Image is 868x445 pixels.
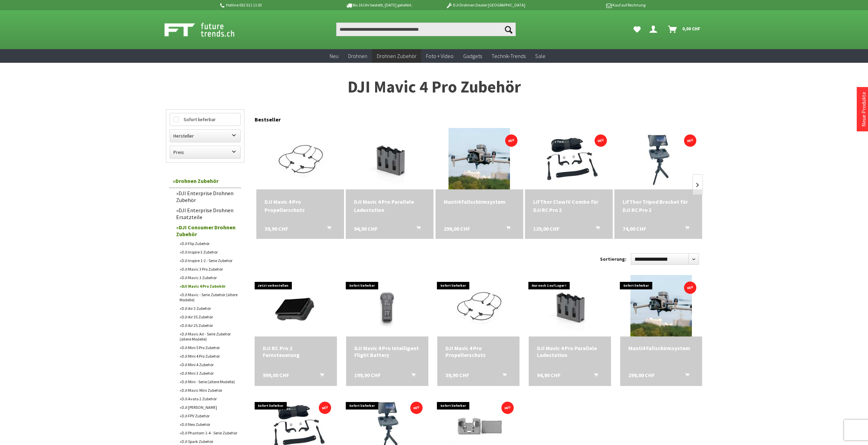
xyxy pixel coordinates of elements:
[176,360,241,369] a: DJI Mini 4 Zubehör
[498,225,514,233] button: In den Warenkorb
[319,225,335,233] button: In den Warenkorb
[623,225,646,233] span: 74,00 CHF
[444,225,470,233] span: 299,00 CHF
[623,198,694,214] a: LifThor Tripod Bracket für DJI RC Pro 2 74,00 CHF In den Warenkorb
[176,321,241,330] a: DJI Air 2S Zubehör
[346,275,428,336] img: DJI Mavic 4 Pro Intelligent Flight Battery
[349,128,431,189] img: DJI Mavic 4 Pro Parallele Ladestation
[263,345,329,358] a: DJI RC Pro 2 Fernsteuerung 999,00 CHF In den Warenkorb
[265,225,288,233] span: 39,90 CHF
[492,53,526,59] span: Technik-Trends
[539,1,645,9] p: Kauf auf Rechnung
[628,372,655,378] span: 299,00 CHF
[263,372,289,378] span: 999,00 CHF
[372,49,421,63] a: Drohnen Zubehör
[176,273,241,282] a: DJI Mavic 3 Zubehör
[630,275,692,336] img: Manti4 Fallschirmsystem
[463,53,482,59] span: Gadgets
[170,146,240,158] label: Preis
[169,174,241,188] a: Drohnen Zubehör
[354,372,381,378] span: 199,90 CHF
[403,372,419,381] button: In den Warenkorb
[330,53,339,59] span: Neu
[176,290,241,304] a: DJI Mavic - Serie Zubehör (ältere Modelle)
[537,372,560,378] span: 94,90 CHF
[586,372,602,381] button: In den Warenkorb
[535,53,545,59] span: Sale
[176,429,241,437] a: DJI Phantom 1-4 - Serie Zubehör
[860,92,867,127] a: Neue Produkte
[677,225,693,233] button: In den Warenkorb
[176,386,241,394] a: DJI Mavic Mini Zubehör
[377,53,416,59] span: Drohnen Zubehör
[537,345,603,358] a: DJI Mavic 4 Pro Parallele Ladestation 94,90 CHF In den Warenkorb
[176,343,241,352] a: DJI Mini 5 Pro Zubehör
[647,23,663,36] a: Dein Konto
[630,23,644,36] a: Meine Favoriten
[438,275,520,336] img: DJI Mavic 4 Pro Propellerschutz
[176,352,241,360] a: DJI Mini 4 Pro Zubehör
[354,345,420,358] a: DJI Mavic 4 Pro Intelligent Flight Battery 199,90 CHF In den Warenkorb
[529,275,611,336] img: DJI Mavic 4 Pro Parallele Ladestation
[537,345,603,358] div: DJI Mavic 4 Pro Parallele Ladestation
[421,49,458,63] a: Foto + Video
[176,239,241,248] a: DJI Flip Zubehör
[173,222,241,239] a: DJI Consumer Drohnen Zubehör
[533,198,604,214] div: LifThor Claw IV Combo für DJI RC Pro 2
[265,198,336,214] a: DJI Mavic 4 Pro Propellerschutz 39,90 CHF In den Warenkorb
[265,198,336,214] div: DJI Mavic 4 Pro Propellerschutz
[354,225,378,233] span: 94,90 CHF
[445,372,469,378] span: 39,90 CHF
[623,198,694,214] div: LifThor Tripod Bracket für DJI RC Pro 2
[170,113,240,126] label: Sofort lieferbar
[259,128,341,189] img: DJI Mavic 4 Pro Propellerschutz
[530,49,550,63] a: Sale
[176,330,241,343] a: DJI Mavic Air - Serie Zubehör (ältere Modelle)
[348,53,367,59] span: Drohnen
[312,372,328,381] button: In den Warenkorb
[176,412,241,420] a: DJI FPV Zubehör
[326,1,432,9] p: Bis 16 Uhr bestellt, [DATE] geliefert.
[682,23,700,34] span: 0,00 CHF
[458,49,487,63] a: Gadgets
[445,345,511,358] a: DJI Mavic 4 Pro Propellerschutz 39,90 CHF In den Warenkorb
[176,420,241,429] a: DJI Neo Zubehör
[165,21,250,38] img: Shop Futuretrends - zur Startseite wechseln
[176,282,241,290] a: DJI Mavic 4 Pro Zubehör
[173,188,241,205] a: DJI Enterprise Drohnen Zubehör
[354,198,425,214] div: DJI Mavic 4 Pro Parallele Ladestation
[449,128,510,189] img: Manti4 Fallschirmsystem
[444,198,515,206] a: Manti4 Fallschirmsystem 299,00 CHF In den Warenkorb
[444,198,515,206] div: Manti4 Fallschirmsystem
[445,345,511,358] div: DJI Mavic 4 Pro Propellerschutz
[487,49,530,63] a: Technik-Trends
[336,23,516,36] input: Produkt, Marke, Kategorie, EAN, Artikelnummer…
[628,345,694,351] div: Manti4 Fallschirmsystem
[677,372,693,381] button: In den Warenkorb
[166,78,702,96] h1: DJI Mavic 4 Pro Zubehör
[263,345,329,358] div: DJI RC Pro 2 Fernsteuerung
[219,1,326,9] p: Hotline 032 511 11 03
[325,49,343,63] a: Neu
[176,369,241,377] a: DJI Mini 3 Zubehör
[531,128,607,189] img: LifThor Claw IV Combo für DJI RC Pro 2
[176,313,241,321] a: DJI Air 3S Zubehör
[408,225,425,233] button: In den Warenkorb
[494,372,511,381] button: In den Warenkorb
[170,130,240,142] label: Hersteller
[533,225,559,233] span: 129,00 CHF
[173,205,241,222] a: DJI Enterprise Drohnen Ersatzteile
[265,275,326,336] img: DJI RC Pro 2 Fernsteuerung
[176,403,241,412] a: DJI [PERSON_NAME]
[176,377,241,386] a: DJI Mini - Serie (ältere Modelle)
[426,53,454,59] span: Foto + Video
[600,254,626,264] label: Sortierung:
[176,304,241,313] a: DJI Air 3 Zubehör
[176,394,241,403] a: DJI Avata 2 Zubehör
[176,265,241,273] a: DJI Mavic 3 Pro Zubehör
[432,1,539,9] p: DJI Drohnen Dealer [GEOGRAPHIC_DATA]
[635,128,681,189] img: LifThor Tripod Bracket für DJI RC Pro 2
[354,198,425,214] a: DJI Mavic 4 Pro Parallele Ladestation 94,90 CHF In den Warenkorb
[176,256,241,265] a: DJI Inspire 1-2 - Serie Zubehör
